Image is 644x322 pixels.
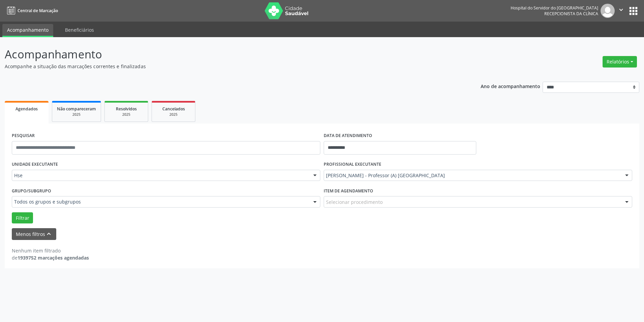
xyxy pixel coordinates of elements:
[116,106,137,112] span: Resolvidos
[544,11,598,17] span: Recepcionista da clínica
[5,63,449,70] p: Acompanhe a situação das marcações correntes e finalizadas
[324,186,373,196] label: Item de agendamento
[57,106,96,112] span: Não compareceram
[12,212,33,224] button: Filtrar
[18,254,89,261] strong: 1939752 marcações agendadas
[12,254,89,261] div: de
[14,198,307,205] span: Todos os grupos e subgrupos
[5,5,58,16] a: Central de Marcação
[326,198,383,206] span: Selecionar procedimento
[12,131,35,141] label: PESQUISAR
[14,172,307,179] span: Hse
[57,112,96,117] div: 2025
[603,56,637,68] button: Relatórios
[60,24,99,36] a: Beneficiários
[601,4,615,18] img: img
[511,5,598,11] div: Hospital do Servidor do [GEOGRAPHIC_DATA]
[109,112,143,117] div: 2025
[12,247,89,254] div: Nenhum item filtrado
[157,112,190,117] div: 2025
[15,106,38,112] span: Agendados
[617,6,625,14] i: 
[2,24,53,37] a: Acompanhamento
[45,230,53,238] i: keyboard_arrow_up
[326,172,618,179] span: [PERSON_NAME] - Professor (A) [GEOGRAPHIC_DATA]
[162,106,185,112] span: Cancelados
[324,131,372,141] label: DATA DE ATENDIMENTO
[12,159,58,170] label: UNIDADE EXECUTANTE
[18,8,58,14] span: Central de Marcação
[481,82,540,90] p: Ano de acompanhamento
[615,4,627,18] button: 
[324,159,381,170] label: PROFISSIONAL EXECUTANTE
[627,5,639,17] button: apps
[12,186,51,196] label: Grupo/Subgrupo
[5,46,449,63] p: Acompanhamento
[12,228,56,240] button: Menos filtroskeyboard_arrow_up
